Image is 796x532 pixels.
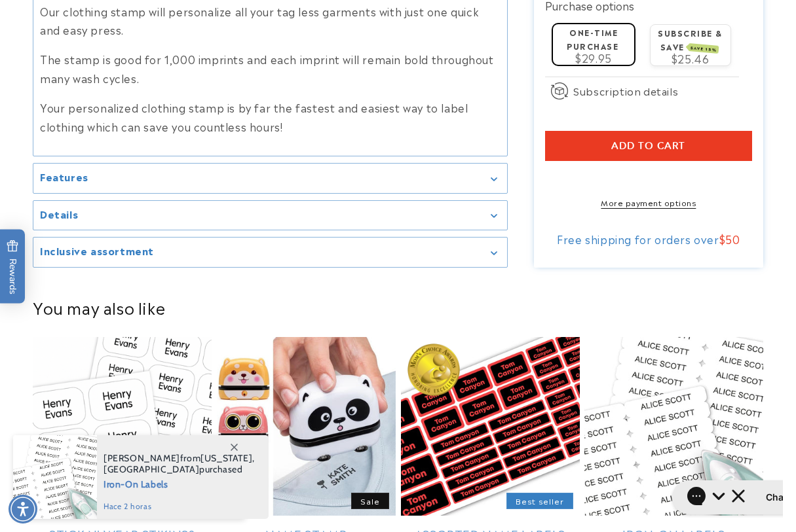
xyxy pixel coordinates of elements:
[575,50,612,65] span: $29.95
[104,501,255,512] span: hace 2 horas
[7,239,19,294] span: Rewards
[104,475,255,491] span: Iron-On Labels
[567,26,618,51] label: One-time purchase
[545,232,751,245] div: Free shipping for orders over
[100,15,156,28] h1: Chat with us
[545,196,751,208] a: More payment options
[719,231,726,247] span: $
[611,140,685,152] span: Add to cart
[672,50,710,66] span: $25.46
[40,244,154,257] h2: Inclusive assortment
[200,452,252,464] span: [US_STATE]
[666,476,783,519] iframe: Gorgias live chat messenger
[7,5,159,39] button: Open gorgias live chat
[9,495,37,523] div: Accessibility Menu
[40,2,501,40] p: Our clothing stamp will personalize all your tag less garments with just one quick and easy press.
[40,98,501,136] p: Your personalized clothing stamp is by far the fastest and easiest way to label clothing which ca...
[104,453,255,475] span: from , purchased
[40,207,78,221] h2: Details
[104,463,199,475] span: [GEOGRAPHIC_DATA]
[104,452,180,464] span: [PERSON_NAME]
[688,43,719,54] span: SAVE 15%
[725,231,740,247] span: 50
[573,82,678,98] span: Subscription details
[40,50,501,88] p: The stamp is good for 1,000 imprints and each imprint will remain bold throughout many wash cycles.
[658,26,723,52] label: Subscribe & save
[33,297,763,317] h2: You may also like
[40,170,88,183] h2: Features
